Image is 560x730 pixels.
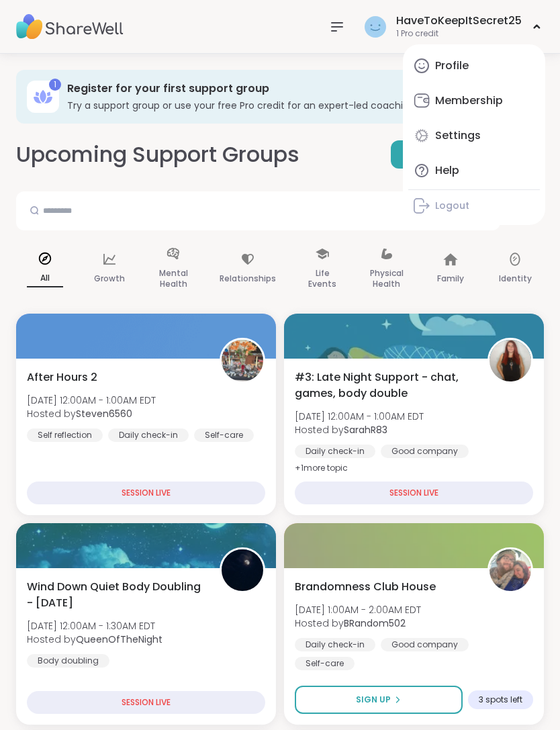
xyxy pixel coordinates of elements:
[49,79,61,91] div: 1
[27,428,103,442] div: Self reflection
[344,617,406,630] b: BRandom502
[479,694,522,705] span: 3 spots left
[295,686,463,714] button: Sign Up
[222,549,263,591] img: QueenOfTheNight
[67,99,525,112] h3: Try a support group or use your free Pro credit for an expert-led coaching group.
[396,28,522,40] div: 1 Pro credit
[27,394,156,407] span: [DATE] 12:00AM - 1:00AM EDT
[381,445,469,458] div: Good company
[489,340,531,381] img: SarahR83
[27,691,265,714] div: SESSION LIVE
[27,619,162,633] span: [DATE] 12:00AM - 1:30AM EDT
[435,199,469,213] div: Logout
[396,13,522,28] div: HaveToKeepItSecret25
[94,271,125,287] p: Growth
[356,694,391,706] span: Sign Up
[499,271,532,287] p: Identity
[295,423,424,437] span: Hosted by
[222,340,263,381] img: Steven6560
[295,369,473,402] span: #3: Late Night Support - chat, games, body double
[295,657,355,670] div: Self-care
[76,407,132,420] b: Steven6560
[220,271,276,287] p: Relationships
[27,482,265,504] div: SESSION LIVE
[435,128,481,143] div: Settings
[435,58,469,73] div: Profile
[67,81,525,96] h3: Register for your first support group
[295,617,421,630] span: Hosted by
[194,428,254,442] div: Self-care
[391,140,544,169] a: CREATE A SUPPORT GROUP
[435,163,459,178] div: Help
[408,120,540,152] a: Settings
[295,482,533,504] div: SESSION LIVE
[435,93,503,108] div: Membership
[295,638,375,651] div: Daily check-in
[108,428,189,442] div: Daily check-in
[408,50,540,82] a: Profile
[437,271,464,287] p: Family
[304,265,340,292] p: Life Events
[344,423,387,437] b: SarahR83
[155,265,191,292] p: Mental Health
[408,154,540,187] a: Help
[408,85,540,117] a: Membership
[295,579,436,595] span: Brandomness Club House
[16,3,124,50] img: ShareWell Nav Logo
[381,638,469,651] div: Good company
[295,445,375,458] div: Daily check-in
[27,407,156,420] span: Hosted by
[27,369,97,385] span: After Hours 2
[27,633,162,646] span: Hosted by
[489,549,531,591] img: BRandom502
[295,410,424,423] span: [DATE] 12:00AM - 1:00AM EDT
[27,579,205,611] span: Wind Down Quiet Body Doubling - [DATE]
[27,654,109,668] div: Body doubling
[76,633,162,646] b: QueenOfTheNight
[369,265,405,292] p: Physical Health
[27,270,63,287] p: All
[16,140,299,170] h2: Upcoming Support Groups
[365,16,386,38] img: HaveToKeepItSecret25
[408,193,540,220] a: Logout
[295,603,421,617] span: [DATE] 1:00AM - 2:00AM EDT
